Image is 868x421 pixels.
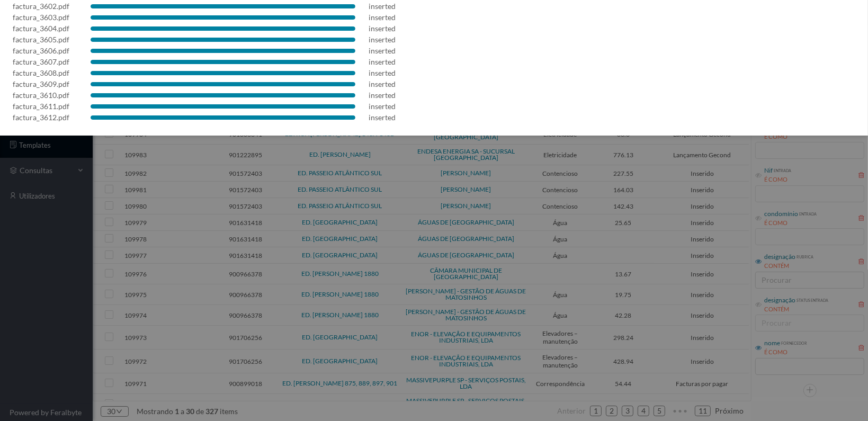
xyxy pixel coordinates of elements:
[369,34,396,45] div: inserted
[369,89,396,101] div: inserted
[13,1,69,12] div: factura_3602.pdf
[13,45,69,56] div: factura_3606.pdf
[13,67,69,78] div: factura_3608.pdf
[13,12,69,23] div: factura_3603.pdf
[13,89,69,101] div: factura_3610.pdf
[369,101,396,112] div: inserted
[369,67,396,78] div: inserted
[13,34,69,45] div: factura_3605.pdf
[369,78,396,89] div: inserted
[369,112,396,123] div: inserted
[13,23,69,34] div: factura_3604.pdf
[369,23,396,34] div: inserted
[13,101,69,112] div: factura_3611.pdf
[13,112,69,123] div: factura_3612.pdf
[13,56,69,67] div: factura_3607.pdf
[13,78,69,89] div: factura_3609.pdf
[369,56,396,67] div: inserted
[369,12,396,23] div: inserted
[369,45,396,56] div: inserted
[369,1,396,12] div: inserted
